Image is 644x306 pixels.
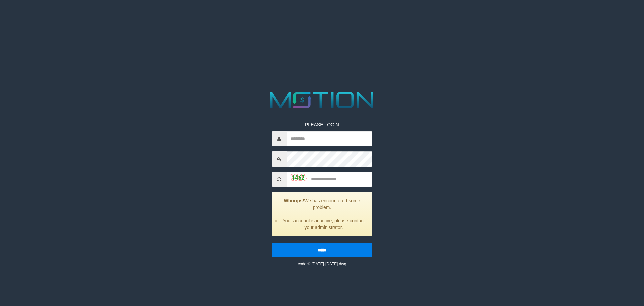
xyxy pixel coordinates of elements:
[298,262,346,266] small: code © [DATE]-[DATE] dwg
[272,192,372,236] div: We has encountered some problem.
[290,174,307,181] img: captcha
[266,89,378,111] img: MOTION_logo.png
[272,121,372,128] p: PLEASE LOGIN
[284,198,304,203] strong: Whoops!
[280,217,367,231] li: Your account is inactive, please contact your administrator.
